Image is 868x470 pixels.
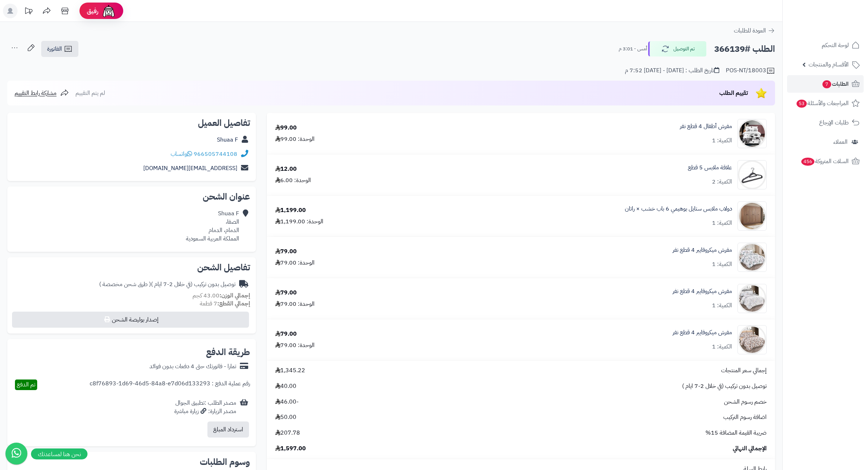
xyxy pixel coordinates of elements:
a: علاقة ملابس 5 قطع [688,163,732,172]
div: الكمية: 1 [712,301,732,310]
span: ضريبة القيمة المضافة 15% [705,429,767,437]
span: الطلبات [822,79,849,89]
h2: الطلب #366139 [714,42,775,57]
div: الكمية: 1 [712,260,732,269]
h2: عنوان الشحن [13,192,250,201]
span: 1,597.00 [275,444,306,453]
a: تحديثات المنصة [19,4,38,20]
div: Shuaa F الصفا، الدمام، الدمام المملكة العربية السعودية [186,209,239,243]
a: Shuaa F [217,135,238,144]
small: أمس - 3:01 م [619,45,647,53]
div: الوحدة: 99.00 [275,135,315,143]
a: طلبات الإرجاع [787,114,864,131]
span: السلات المتروكة [801,156,849,166]
h2: تفاصيل العميل [13,119,250,127]
strong: إجمالي الوزن: [219,291,250,300]
img: ai-face.png [101,4,116,18]
img: 1752752033-1-90x90.jpg [738,284,766,313]
span: 40.00 [275,382,296,390]
span: توصيل بدون تركيب (في خلال 2-7 ايام ) [682,382,767,390]
small: 43.00 كجم [192,291,250,300]
div: الوحدة: 79.00 [275,341,315,350]
div: الوحدة: 79.00 [275,259,315,267]
span: -46.00 [275,398,299,406]
div: 79.00 [275,247,297,256]
a: دولاب ملابس ستايل بوهيمي 6 باب خشب × راتان [625,205,732,213]
button: إصدار بوليصة الشحن [12,312,249,328]
div: تاريخ الطلب : [DATE] - [DATE] 7:52 م [625,66,719,75]
span: 53 [797,100,807,108]
a: 966505744108 [194,150,237,158]
span: لوحة التحكم [822,40,849,50]
span: لم يتم التقييم [75,89,105,97]
img: 1749982072-1-90x90.jpg [738,201,766,231]
div: 79.00 [275,330,297,338]
div: رقم عملية الدفع : c8f76893-1d69-46d5-84a8-e7d06d133293 [90,380,250,390]
div: تمارا - فاتورتك حتى 4 دفعات بدون فوائد [149,362,236,371]
span: اضافة رسوم التركيب [723,413,767,421]
span: العملاء [833,137,848,147]
span: 7 [822,80,831,88]
div: الوحدة: 79.00 [275,300,315,308]
a: مفرش أطفال 4 قطع نفر [680,122,732,131]
span: تقييم الطلب [719,89,748,97]
span: طلبات الإرجاع [819,117,849,128]
div: مصدر الزيارة: زيارة مباشرة [174,407,236,416]
div: الكمية: 1 [712,219,732,227]
div: مصدر الطلب :تطبيق الجوال [174,399,236,416]
a: العودة للطلبات [734,26,775,35]
span: مشاركة رابط التقييم [15,89,57,97]
span: الأقسام والمنتجات [809,59,849,70]
img: 1745329719-1708514911-110107010047-1000x1000-90x90.jpg [738,160,766,189]
span: إجمالي سعر المنتجات [721,366,767,375]
button: تم التوصيل [648,41,707,57]
span: رفيق [87,7,98,15]
h2: وسوم الطلبات [13,458,250,466]
span: 50.00 [275,413,296,421]
img: 1752751687-1-90x90.jpg [738,243,766,272]
img: 1752752878-1-90x90.jpg [738,325,766,354]
span: المراجعات والأسئلة [796,98,849,108]
span: الإجمالي النهائي [733,444,767,453]
span: 207.78 [275,429,300,437]
span: 1,345.22 [275,366,305,375]
div: الكمية: 1 [712,136,732,145]
a: [EMAIL_ADDRESS][DOMAIN_NAME] [143,164,237,173]
a: المراجعات والأسئلة53 [787,95,864,112]
span: ( طرق شحن مخصصة ) [99,280,151,289]
h2: طريقة الدفع [206,348,250,357]
div: 79.00 [275,289,297,297]
button: استرداد المبلغ [207,421,249,438]
a: الطلبات7 [787,75,864,93]
div: الوحدة: 1,199.00 [275,217,323,226]
strong: إجمالي القطع: [217,299,250,308]
img: 1715599401-110203010056-90x90.jpg [738,119,766,148]
div: الوحدة: 6.00 [275,176,311,185]
div: POS-NT/18003 [726,66,775,75]
a: لوحة التحكم [787,36,864,54]
a: مشاركة رابط التقييم [15,89,69,97]
span: الفاتورة [47,45,62,53]
a: واتساب [171,150,192,158]
small: 7 قطعة [200,299,250,308]
a: مفرش ميكروفايبر 4 قطع نفر [673,328,732,337]
a: الفاتورة [41,41,78,57]
a: العملاء [787,133,864,151]
div: 12.00 [275,165,297,173]
span: 456 [801,158,814,166]
a: مفرش ميكروفايبر 4 قطع نفر [673,246,732,254]
div: الكمية: 2 [712,178,732,186]
div: توصيل بدون تركيب (في خلال 2-7 ايام ) [99,280,236,289]
div: الكمية: 1 [712,343,732,351]
div: 1,199.00 [275,206,306,215]
span: العودة للطلبات [734,26,766,35]
div: 99.00 [275,124,297,132]
span: تم الدفع [17,380,35,389]
span: خصم رسوم الشحن [724,398,767,406]
a: السلات المتروكة456 [787,153,864,170]
h2: تفاصيل الشحن [13,263,250,272]
a: مفرش ميكروفايبر 4 قطع نفر [673,287,732,296]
